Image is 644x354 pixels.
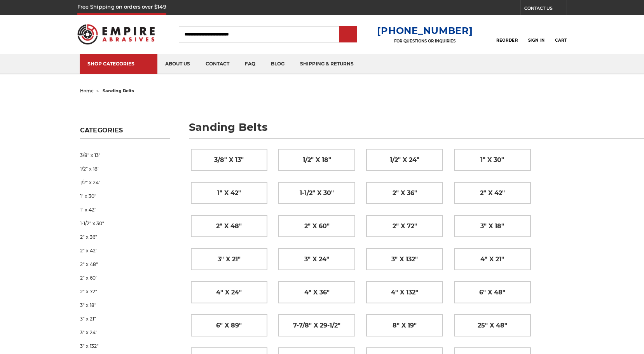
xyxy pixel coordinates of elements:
[454,149,531,171] a: 1" x 30"
[80,312,170,326] a: 3" x 21"
[480,220,504,233] span: 3" x 18"
[80,230,170,244] a: 2" x 36"
[367,315,443,336] a: 8" x 19"
[191,248,267,270] a: 3" x 21"
[367,182,443,204] a: 2" x 36"
[391,253,418,266] span: 3" x 132"
[303,153,331,167] span: 1/2" x 18"
[300,187,334,200] span: 1-1/2" x 30"
[393,220,417,233] span: 2" x 72"
[454,182,531,204] a: 2" x 42"
[80,271,170,285] a: 2" x 60"
[77,19,155,49] img: Empire Abrasives
[80,298,170,312] a: 3" x 18"
[80,189,170,203] a: 1" x 30"
[454,248,531,270] a: 4" x 21"
[216,319,242,332] span: 6" x 89"
[217,187,241,200] span: 1" x 42"
[279,149,355,171] a: 1/2" x 18"
[293,319,340,332] span: 7-7/8" x 29-1/2"
[391,286,418,299] span: 4" x 132"
[80,244,170,257] a: 2" x 42"
[157,54,198,74] a: about us
[528,38,545,43] span: Sign In
[214,153,244,167] span: 3/8" x 13"
[218,253,241,266] span: 3" x 21"
[80,257,170,271] a: 2" x 48"
[80,339,170,353] a: 3" x 132"
[524,4,567,15] a: CONTACT US
[191,149,267,171] a: 3/8" x 13"
[191,215,267,237] a: 2" x 48"
[478,319,507,332] span: 25" x 48"
[340,27,356,42] input: Submit
[479,286,505,299] span: 6" x 48"
[80,88,94,93] a: home
[480,253,504,266] span: 4" x 21"
[377,39,473,44] p: FOR QUESTIONS OR INQUIRIES
[80,148,170,162] a: 3/8" x 13"
[87,61,150,67] div: SHOP CATEGORIES
[480,187,505,200] span: 2" x 42"
[80,285,170,298] a: 2" x 72"
[390,153,419,167] span: 1/2" x 24"
[496,26,518,42] a: Reorder
[80,326,170,339] a: 3" x 24"
[304,253,329,266] span: 3" x 24"
[367,282,443,303] a: 4" x 132"
[191,282,267,303] a: 4" x 24"
[367,149,443,171] a: 1/2" x 24"
[377,25,473,36] a: [PHONE_NUMBER]
[263,54,292,74] a: blog
[191,182,267,204] a: 1" x 42"
[480,153,504,167] span: 1" x 30"
[80,162,170,176] a: 1/2" x 18"
[454,215,531,237] a: 3" x 18"
[367,248,443,270] a: 3" x 132"
[80,127,170,139] h5: Categories
[279,215,355,237] a: 2" x 60"
[393,319,417,332] span: 8" x 19"
[496,38,518,43] span: Reorder
[393,187,417,200] span: 2" x 36"
[279,182,355,204] a: 1-1/2" x 30"
[292,54,361,74] a: shipping & returns
[103,88,134,93] span: sanding belts
[80,203,170,217] a: 1" x 42"
[80,176,170,189] a: 1/2" x 24"
[198,54,237,74] a: contact
[304,286,330,299] span: 4" x 36"
[367,215,443,237] a: 2" x 72"
[80,217,170,230] a: 1-1/2" x 30"
[304,220,330,233] span: 2" x 60"
[279,248,355,270] a: 3" x 24"
[555,38,567,43] span: Cart
[454,282,531,303] a: 6" x 48"
[555,26,567,43] a: Cart
[454,315,531,336] a: 25" x 48"
[216,220,242,233] span: 2" x 48"
[279,282,355,303] a: 4" x 36"
[216,286,242,299] span: 4" x 24"
[237,54,263,74] a: faq
[279,315,355,336] a: 7-7/8" x 29-1/2"
[191,315,267,336] a: 6" x 89"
